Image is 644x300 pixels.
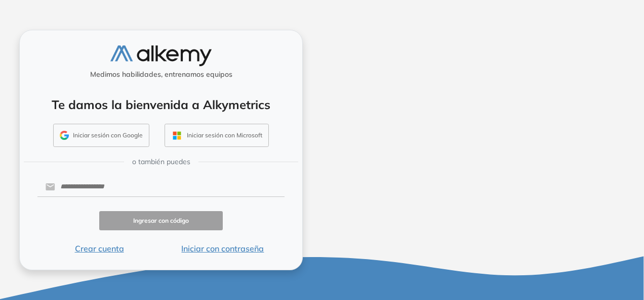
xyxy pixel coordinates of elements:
[24,70,298,79] h5: Medimos habilidades, entrenamos equipos
[165,124,269,147] button: Iniciar sesión con Microsoft
[37,242,161,255] button: Crear cuenta
[99,211,223,231] button: Ingresar con código
[33,97,289,112] h4: Te damos la bienvenida a Alkymetrics
[171,130,183,141] img: OUTLOOK_ICON
[53,124,149,147] button: Iniciar sesión con Google
[132,157,190,167] span: o también puedes
[60,131,69,140] img: GMAIL_ICON
[161,242,285,255] button: Iniciar con contraseña
[110,45,212,66] img: logo-alkemy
